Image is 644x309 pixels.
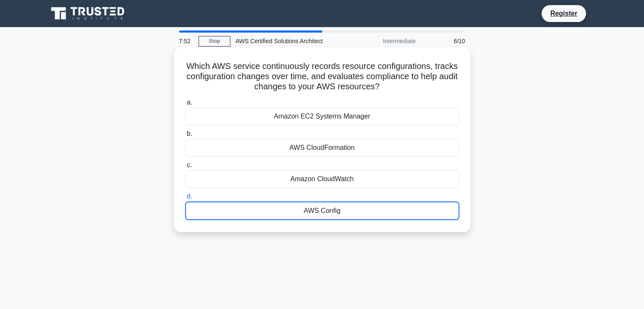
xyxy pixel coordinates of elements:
[187,130,192,137] span: b.
[545,8,582,19] a: Register
[185,170,459,188] div: Amazon CloudWatch
[185,201,459,220] div: AWS Config
[187,99,192,106] span: a.
[185,108,459,125] div: Amazon EC2 Systems Manager
[347,33,421,50] div: Intermediate
[230,33,347,50] div: AWS Certified Solutions Architect
[184,61,460,92] h5: Which AWS service continuously records resource configurations, tracks configuration changes over...
[187,161,192,168] span: c.
[174,33,199,50] div: 7:52
[187,193,192,200] span: d.
[185,139,459,157] div: AWS CloudFormation
[421,33,470,50] div: 6/10
[199,36,230,47] a: Stop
